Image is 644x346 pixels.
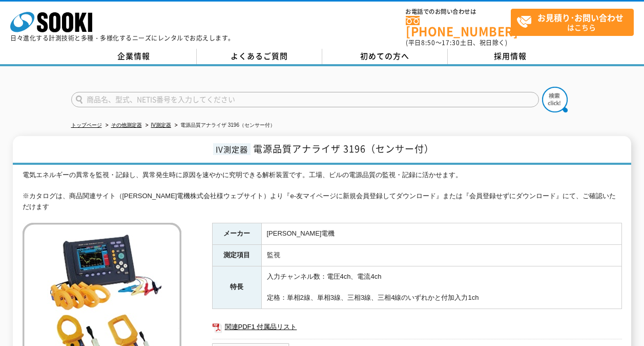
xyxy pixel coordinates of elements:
a: よくあるご質問 [197,49,322,64]
td: 監視 [261,244,621,266]
img: btn_search.png [542,87,568,112]
a: トップページ [71,122,102,128]
input: 商品名、型式、NETIS番号を入力してください [71,92,539,107]
span: はこちら [516,9,633,35]
strong: お見積り･お問い合わせ [537,11,624,24]
li: 電源品質アナライザ 3196（センサー付） [173,120,275,131]
a: IV測定器 [151,122,171,128]
a: その他測定器 [111,122,142,128]
p: 日々進化する計測技術と多種・多様化するニーズにレンタルでお応えします。 [10,35,235,41]
td: [PERSON_NAME]電機 [261,223,621,245]
th: 特長 [212,266,261,309]
a: 初めての方へ [322,49,448,64]
a: 関連PDF1 付属品リスト [212,320,622,334]
div: 電気エネルギーの異常を監視・記録し、異常発生時に原因を速やかに究明できる解析装置です。工場、ビルの電源品質の監視・記録に活かせます。 ※カタログは、商品関連サイト（[PERSON_NAME]電機... [23,170,622,213]
td: 入力チャンネル数：電圧4ch、電流4ch 定格：単相2線、単相3線、三相3線、三相4線のいずれかと付加入力1ch [261,266,621,309]
span: 17:30 [442,38,460,47]
span: 8:50 [421,38,435,47]
th: メーカー [212,223,261,245]
span: IV測定器 [213,143,251,155]
a: 企業情報 [71,49,197,64]
a: 採用情報 [448,49,573,64]
th: 測定項目 [212,244,261,266]
span: 電源品質アナライザ 3196（センサー付） [253,142,434,156]
a: お見積り･お問い合わせはこちら [511,9,634,36]
span: 初めての方へ [360,50,409,62]
span: お電話でのお問い合わせは [406,9,511,15]
span: (平日 ～ 土日、祝日除く) [406,38,507,47]
a: [PHONE_NUMBER] [406,16,511,37]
